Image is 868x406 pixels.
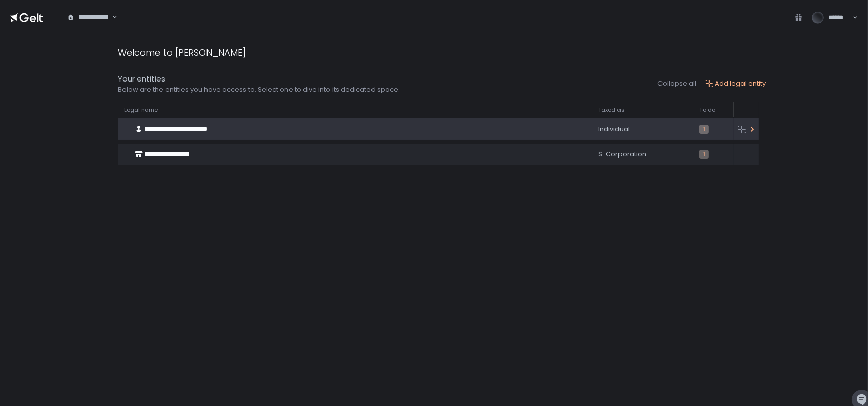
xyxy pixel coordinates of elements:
[699,150,709,159] span: 1
[598,125,687,134] div: Individual
[699,125,709,134] span: 1
[118,73,400,85] div: Your entities
[658,79,697,88] button: Collapse all
[61,7,117,28] div: Search for option
[699,106,715,114] span: To do
[67,22,111,32] input: Search for option
[118,85,400,94] div: Below are the entities you have access to. Select one to dive into its dedicated space.
[125,106,158,114] span: Legal name
[598,106,625,114] span: Taxed as
[598,150,687,159] div: S-Corporation
[118,46,246,59] div: Welcome to [PERSON_NAME]
[705,79,766,88] button: Add legal entity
